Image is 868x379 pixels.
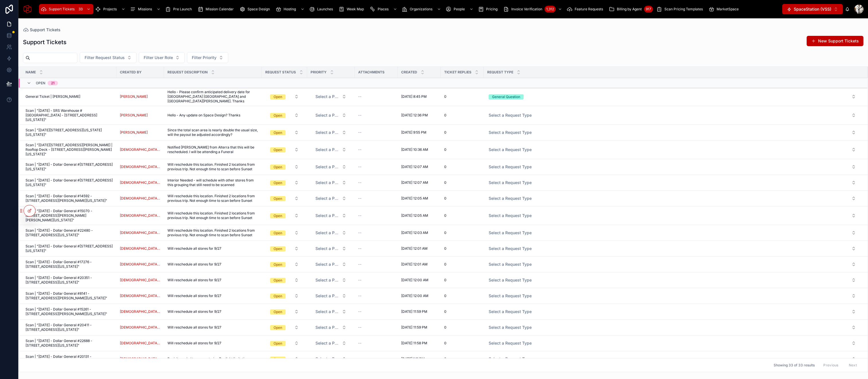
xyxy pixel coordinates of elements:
span: [DEMOGRAPHIC_DATA][PERSON_NAME][DEMOGRAPHIC_DATA] [120,165,161,169]
span: Will reschedule all stores for 9/27 [167,246,221,251]
a: Scan | "[DATE] - Dollar General #17276 - [STREET_ADDRESS][US_STATE]" [26,260,113,269]
span: -- [358,196,362,201]
span: -- [358,165,362,169]
a: Select Button [311,161,351,172]
span: Support Tickets [30,27,61,33]
a: 0 [444,180,480,185]
span: Feature Requests [575,7,603,11]
span: Select a Request Type [489,196,532,201]
span: 0 [444,113,446,118]
a: [DEMOGRAPHIC_DATA][PERSON_NAME][DEMOGRAPHIC_DATA] [120,196,161,201]
span: 0 [444,165,446,169]
span: Select a Priority [315,94,340,99]
a: [DEMOGRAPHIC_DATA][PERSON_NAME][DEMOGRAPHIC_DATA] [120,213,161,218]
a: Select Button [265,144,304,155]
a: [PERSON_NAME] [120,113,148,118]
a: [DATE] 12:05 AM [401,196,437,201]
a: Will reschedule all stores for 9/27 [167,246,258,251]
a: Support Tickets [23,27,61,33]
span: Select a Priority [315,213,340,218]
button: Select Button [266,193,303,204]
a: [DEMOGRAPHIC_DATA][PERSON_NAME][DEMOGRAPHIC_DATA] [120,262,161,267]
span: Select a Priority [315,147,340,153]
a: [DATE] 10:36 AM [401,147,437,152]
span: [DATE] 12:01 AM [401,262,428,267]
a: Select Button [484,259,861,270]
div: Open [274,246,282,251]
a: Pre Launch [163,4,196,14]
button: New Support Tickets [807,36,863,46]
span: 0 [444,246,446,251]
span: Week Map [347,7,364,11]
a: Select Button [311,210,351,221]
span: Scan | "[DATE] - Dollar General #14592 - [STREET_ADDRESS][PERSON_NAME][US_STATE]" [26,194,113,203]
a: Select Button [484,177,861,188]
a: Select Button [484,227,861,238]
a: [DEMOGRAPHIC_DATA][PERSON_NAME][DEMOGRAPHIC_DATA] [120,230,161,235]
a: Scan Pricing Templates [655,4,707,14]
div: 33 [77,6,84,13]
button: Select Button [311,110,351,120]
span: 0 [444,147,446,152]
a: Pricing [476,4,502,14]
span: Hello - Please confirm anticipated delivery date for [GEOGRAPHIC_DATA] [GEOGRAPHIC_DATA] and [GEO... [167,90,258,103]
a: -- [358,130,394,135]
div: Open [274,230,282,236]
span: Will reschedule this location. Finished 2 locations from previous trip. Not enough time to scan b... [167,194,258,203]
span: Select a Priority [315,180,340,185]
div: Open [274,94,282,99]
span: Select a Priority [315,164,340,170]
a: Hello - Any update on Space Design? Thanks [167,113,258,118]
a: [DATE] 12:03 AM [401,230,437,235]
span: Will reschedule this location. Finished 2 locations from previous trip. Not enough time to scan b... [167,162,258,171]
span: -- [358,246,362,251]
a: [DEMOGRAPHIC_DATA][PERSON_NAME][DEMOGRAPHIC_DATA] [120,180,161,185]
a: Select Button [265,259,304,270]
a: Since the total scan area is nearly double the usual size, will the payout be adjusted accordingly? [167,128,258,137]
button: Select Button [484,243,861,254]
a: [DATE] 12:07 AM [401,165,437,169]
button: Select Button [266,162,303,172]
a: Select Button [484,161,861,172]
button: Select Button [484,110,861,120]
span: [DATE] 9:55 PM [401,130,426,135]
span: [DATE] 12:07 AM [401,165,428,169]
button: Select Button [484,210,861,221]
span: Select a Priority [315,230,340,236]
button: Select Button [484,162,861,172]
button: Select Button [311,144,351,155]
span: [PERSON_NAME] [120,130,148,135]
button: Select Button [311,91,351,102]
a: -- [358,113,394,118]
div: 917 [644,6,653,13]
a: -- [358,230,394,235]
span: Select a Request Type [489,213,532,218]
a: Select Button [484,91,861,102]
a: Select Button [311,91,351,102]
span: Select a Priority [315,246,340,251]
a: [DATE] 12:07 AM [401,180,437,185]
a: Select Button [265,227,304,238]
button: Select Button [311,243,351,254]
span: 0 [444,196,446,201]
span: Scan | "[DATE] - Dollar General #[STREET_ADDRESS][US_STATE]" [26,244,113,253]
button: Select Button [266,91,303,102]
a: Scan | "[DATE] - Dollar General #[STREET_ADDRESS][US_STATE]" [26,162,113,171]
a: Select Button [484,193,861,204]
span: Filter Priority [192,55,216,60]
button: Select Button [80,52,136,63]
a: Select Button [311,177,351,188]
span: Select a Request Type [489,230,532,236]
span: Select a Request Type [489,112,532,118]
a: -- [358,147,394,152]
a: Organizations [400,4,444,14]
a: -- [358,165,394,169]
span: 0 [444,262,446,267]
a: Select Button [484,243,861,254]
